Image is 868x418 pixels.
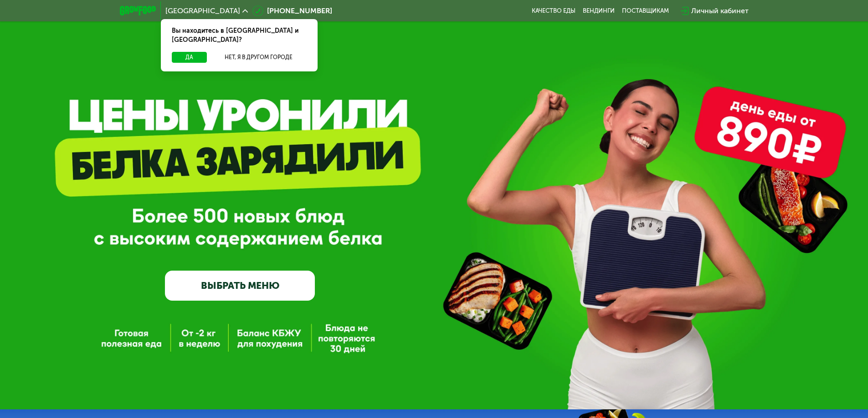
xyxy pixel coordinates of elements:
[622,7,669,15] div: поставщикам
[165,7,240,15] span: [GEOGRAPHIC_DATA]
[691,5,749,16] div: Личный кабинет
[165,271,315,301] a: ВЫБРАТЬ МЕНЮ
[172,52,207,63] button: Да
[161,19,318,52] div: Вы находитесь в [GEOGRAPHIC_DATA] и [GEOGRAPHIC_DATA]?
[532,7,575,15] a: Качество еды
[211,52,307,63] button: Нет, я в другом городе
[583,7,615,15] a: Вендинги
[252,5,332,16] a: [PHONE_NUMBER]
